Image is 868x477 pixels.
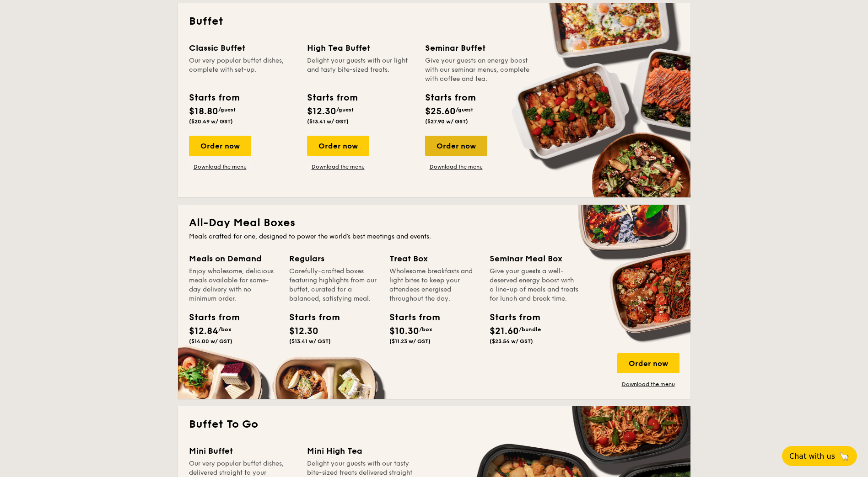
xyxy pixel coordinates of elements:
[425,136,487,156] div: Order now
[307,106,336,117] span: $12.30
[189,14,679,29] h2: Buffet
[425,163,487,170] a: Download the menu
[617,353,679,373] div: Order now
[782,446,857,466] button: Chat with us🦙
[289,338,331,344] span: ($13.41 w/ GST)
[389,252,479,265] div: Treat Box
[289,252,378,265] div: Regulars
[218,326,232,333] span: /box
[490,311,531,324] div: Starts from
[425,106,456,117] span: $25.60
[490,326,519,337] span: $21.60
[425,56,532,84] div: Give your guests an energy boost with our seminar menus, complete with coffee and tea.
[307,118,349,125] span: ($13.41 w/ GST)
[839,451,850,461] span: 🦙
[307,91,357,105] div: Starts from
[389,311,431,324] div: Starts from
[519,326,541,333] span: /bundle
[189,163,251,170] a: Download the menu
[425,118,468,125] span: ($27.90 w/ GST)
[189,338,232,344] span: ($14.00 w/ GST)
[389,326,419,337] span: $10.30
[389,338,431,344] span: ($11.23 w/ GST)
[289,311,330,324] div: Starts from
[189,106,218,117] span: $18.80
[336,106,354,113] span: /guest
[307,42,414,54] div: High Tea Buffet
[490,267,579,303] div: Give your guests a well-deserved energy boost with a line-up of meals and treats for lunch and br...
[425,91,475,105] div: Starts from
[289,267,378,303] div: Carefully-crafted boxes featuring highlights from our buffet, curated for a balanced, satisfying ...
[189,267,278,303] div: Enjoy wholesome, delicious meals available for same-day delivery with no minimum order.
[456,106,473,113] span: /guest
[189,118,233,125] span: ($20.49 w/ GST)
[389,267,479,303] div: Wholesome breakfasts and light bites to keep your attendees energised throughout the day.
[189,417,679,432] h2: Buffet To Go
[419,326,432,333] span: /box
[189,56,296,84] div: Our very popular buffet dishes, complete with set-up.
[289,326,318,337] span: $12.30
[307,136,369,156] div: Order now
[189,232,679,241] div: Meals crafted for one, designed to power the world's best meetings and events.
[218,106,236,113] span: /guest
[189,136,251,156] div: Order now
[490,338,533,344] span: ($23.54 w/ GST)
[307,163,369,170] a: Download the menu
[307,56,414,84] div: Delight your guests with our light and tasty bite-sized treats.
[189,91,239,105] div: Starts from
[307,445,414,457] div: Mini High Tea
[490,252,579,265] div: Seminar Meal Box
[189,216,679,230] h2: All-Day Meal Boxes
[789,452,835,461] span: Chat with us
[617,381,679,388] a: Download the menu
[425,42,532,54] div: Seminar Buffet
[189,42,296,54] div: Classic Buffet
[189,445,296,457] div: Mini Buffet
[189,252,278,265] div: Meals on Demand
[189,311,230,324] div: Starts from
[189,326,218,337] span: $12.84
